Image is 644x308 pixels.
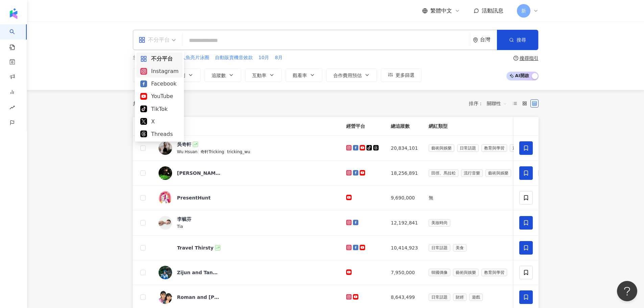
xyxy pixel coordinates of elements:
[159,216,172,230] img: KOL Avatar
[133,101,165,106] div: 共 筆
[520,55,539,61] div: 搜尋指引
[429,269,450,276] span: 韓國偶像
[139,34,170,45] div: 不分平台
[140,54,178,63] div: 不分平台
[159,191,172,205] img: KOL Avatar
[514,56,518,61] span: question-circle
[177,149,198,154] span: Wu Hsuan
[385,161,423,186] td: 18,256,891
[171,54,210,62] button: 小美人魚亮片泳圈
[159,241,172,255] img: KOL Avatar
[133,68,165,82] button: 類型
[8,8,19,19] img: logo icon
[453,244,467,252] span: 美食
[485,169,511,177] span: 藝術與娛樂
[473,38,478,43] span: environment
[177,170,221,176] div: [PERSON_NAME] [PERSON_NAME]
[177,269,221,276] div: Zijun and Tang San
[159,266,172,279] img: KOL Avatar
[177,244,214,251] div: Travel Thirsty
[481,269,507,276] span: 教育與學習
[429,244,450,252] span: 日常話題
[469,293,483,301] span: 遊戲
[169,68,200,82] button: 性別
[177,216,191,222] div: 李毓芬
[140,79,178,88] div: Facebook
[381,68,422,82] button: 更多篩選
[159,141,172,155] img: KOL Avatar
[429,219,450,227] span: 美妝時尚
[487,98,507,109] span: 關聯性
[140,117,178,126] div: X
[385,260,423,285] td: 7,950,000
[9,101,15,116] span: rise
[159,290,336,304] a: KOL AvatarRoman and [PERSON_NAME]
[177,224,183,229] span: Tia
[140,55,147,62] span: appstore
[139,37,145,43] span: appstore
[333,73,362,78] span: 合作費用預估
[275,54,283,61] span: 8月
[497,30,538,50] button: 搜尋
[429,194,571,202] div: 無
[140,130,178,138] div: Threads
[159,266,336,279] a: KOL AvatarZijun and Tang San
[245,68,282,82] button: 互動率
[423,117,576,136] th: 網紅類型
[224,149,227,154] span: |
[140,67,178,75] div: Instagram
[140,105,178,113] div: TikTok
[396,72,414,78] span: 更多篩選
[252,73,266,78] span: 互動率
[482,7,503,14] span: 活動訊息
[197,149,200,154] span: |
[177,294,221,301] div: Roman and [PERSON_NAME]
[159,191,336,205] a: KOL AvatarPresentHunt
[9,24,23,51] a: search
[341,117,385,136] th: 經營平台
[453,293,467,301] span: 財經
[429,293,450,301] span: 日常話題
[159,166,336,180] a: KOL Avatar[PERSON_NAME] [PERSON_NAME]
[177,141,191,148] div: 吳奇軒
[293,73,307,78] span: 觀看率
[200,149,224,154] span: 奇軒Tricking
[153,117,341,136] th: 網紅名稱
[159,290,172,304] img: KOL Avatar
[481,144,507,152] span: 教育與學習
[385,210,423,236] td: 12,192,841
[212,73,226,78] span: 追蹤數
[133,54,166,61] span: 您可能感興趣：
[457,144,479,152] span: 日常話題
[429,144,454,152] span: 藝術與娛樂
[159,216,336,230] a: KOL Avatar李毓芬Tia
[385,186,423,210] td: 9,690,000
[215,54,253,62] button: 自動販賣機音效款
[461,169,483,177] span: 流行音樂
[385,136,423,161] td: 20,834,101
[159,166,172,180] img: KOL Avatar
[517,37,526,43] span: 搜尋
[275,54,283,62] button: 8月
[177,194,211,201] div: PresentHunt
[140,92,178,100] div: YouTube
[430,7,452,15] span: 繁體中文
[227,149,251,154] span: tricking_wu
[171,54,209,61] span: 小美人魚亮片泳圈
[258,54,270,62] button: 10月
[286,68,322,82] button: 觀看率
[429,169,458,177] span: 田徑、馬拉松
[453,269,479,276] span: 藝術與娛樂
[480,37,497,43] div: 台灣
[326,68,377,82] button: 合作費用預估
[205,68,241,82] button: 追蹤數
[617,281,637,301] iframe: Help Scout Beacon - Open
[259,54,269,61] span: 10月
[510,144,523,152] span: 運動
[385,236,423,260] td: 10,414,923
[215,54,253,61] span: 自動販賣機音效款
[521,7,526,15] span: 新
[469,98,511,109] div: 排序：
[159,241,336,255] a: KOL AvatarTravel Thirsty
[385,117,423,136] th: 總追蹤數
